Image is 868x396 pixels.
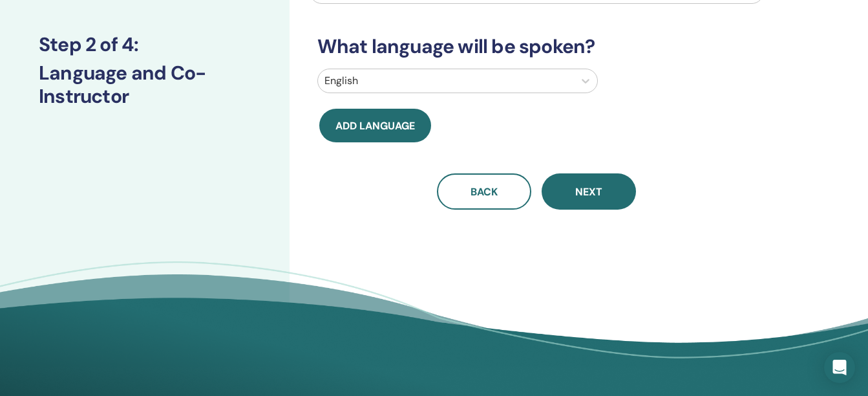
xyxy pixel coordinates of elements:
button: Add language [319,109,431,142]
button: Next [542,173,636,210]
span: Add language [335,119,415,133]
span: Next [575,185,602,199]
span: Back [471,185,498,199]
h3: Step 2 of 4 : [39,33,251,56]
button: Back [437,173,531,210]
h3: What language will be spoken? [310,35,764,58]
div: Open Intercom Messenger [824,352,855,383]
h3: Language and Co-Instructor [39,61,251,108]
